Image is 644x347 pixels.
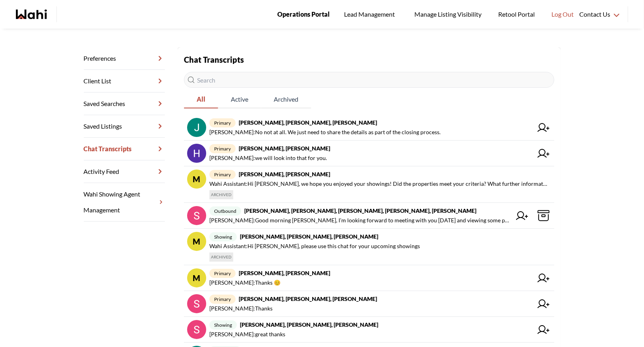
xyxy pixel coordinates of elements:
[187,144,206,163] img: chat avatar
[184,141,554,166] a: primary[PERSON_NAME], [PERSON_NAME][PERSON_NAME]:we will look into that for you.
[218,91,261,108] button: Active
[209,320,237,330] span: showing
[187,170,206,189] div: M
[187,206,206,225] img: chat avatar
[84,70,165,93] a: Client List
[184,291,554,317] a: primary[PERSON_NAME], [PERSON_NAME], [PERSON_NAME][PERSON_NAME]:Thanks
[209,232,237,241] span: showing
[209,190,233,199] span: ARCHIVED
[184,203,554,229] a: outbound[PERSON_NAME], [PERSON_NAME], [PERSON_NAME], [PERSON_NAME], [PERSON_NAME][PERSON_NAME]:Go...
[209,170,236,179] span: primary
[240,233,378,240] strong: [PERSON_NAME], [PERSON_NAME], [PERSON_NAME]
[184,265,554,291] a: Mprimary[PERSON_NAME], [PERSON_NAME][PERSON_NAME]:Thanks 😊
[209,295,236,304] span: primary
[261,91,311,108] button: Archived
[277,9,330,19] span: Operations Portal
[187,118,206,137] img: chat avatar
[209,127,441,137] span: [PERSON_NAME] : No not at all. We just need to share the details as part of the closing process.
[344,9,398,19] span: Lead Management
[184,55,244,64] strong: Chat Transcripts
[184,229,554,265] a: Mshowing[PERSON_NAME], [PERSON_NAME], [PERSON_NAME]Wahi Assistant:Hi [PERSON_NAME], please use th...
[187,232,206,251] div: M
[84,93,165,115] a: Saved Searches
[209,253,233,262] span: ARCHIVED
[184,72,554,88] input: Search
[84,183,165,222] a: Wahi Showing Agent Management
[218,91,261,108] span: Active
[209,216,511,225] span: [PERSON_NAME] : Good morning [PERSON_NAME], I’m looking forward to meeting with you [DATE] and vi...
[209,241,420,251] span: Wahi Assistant : Hi [PERSON_NAME], please use this chat for your upcoming showings
[209,206,241,216] span: outbound
[239,119,377,126] strong: [PERSON_NAME], [PERSON_NAME], [PERSON_NAME]
[84,47,165,70] a: Preferences
[187,268,206,287] div: M
[84,138,165,160] a: Chat Transcripts
[184,91,218,108] span: All
[261,91,311,108] span: Archived
[412,9,484,19] span: Manage Listing Visibility
[184,317,554,343] a: showing[PERSON_NAME], [PERSON_NAME], [PERSON_NAME][PERSON_NAME]:great thanks
[209,118,236,127] span: primary
[551,9,574,19] span: Log Out
[187,294,206,313] img: chat avatar
[239,145,330,152] strong: [PERSON_NAME], [PERSON_NAME]
[498,9,537,19] span: Retool Portal
[244,207,476,214] strong: [PERSON_NAME], [PERSON_NAME], [PERSON_NAME], [PERSON_NAME], [PERSON_NAME]
[209,269,236,278] span: primary
[209,153,327,163] span: [PERSON_NAME] : we will look into that for you.
[240,321,378,328] strong: [PERSON_NAME], [PERSON_NAME], [PERSON_NAME]
[84,160,165,183] a: Activity Feed
[84,115,165,138] a: Saved Listings
[239,270,330,276] strong: [PERSON_NAME], [PERSON_NAME]
[209,304,273,313] span: [PERSON_NAME] : Thanks
[16,10,47,19] a: Wahi homepage
[184,91,218,108] button: All
[187,320,206,339] img: chat avatar
[184,115,554,141] a: primary[PERSON_NAME], [PERSON_NAME], [PERSON_NAME][PERSON_NAME]:No not at all. We just need to sh...
[209,144,236,153] span: primary
[239,171,330,177] strong: [PERSON_NAME], [PERSON_NAME]
[184,166,554,203] a: Mprimary[PERSON_NAME], [PERSON_NAME]Wahi Assistant:Hi [PERSON_NAME], we hope you enjoyed your sho...
[209,330,285,339] span: [PERSON_NAME] : great thanks
[239,295,377,302] strong: [PERSON_NAME], [PERSON_NAME], [PERSON_NAME]
[209,278,280,287] span: [PERSON_NAME] : Thanks 😊
[209,179,548,189] span: Wahi Assistant : Hi [PERSON_NAME], we hope you enjoyed your showings! Did the properties meet you...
